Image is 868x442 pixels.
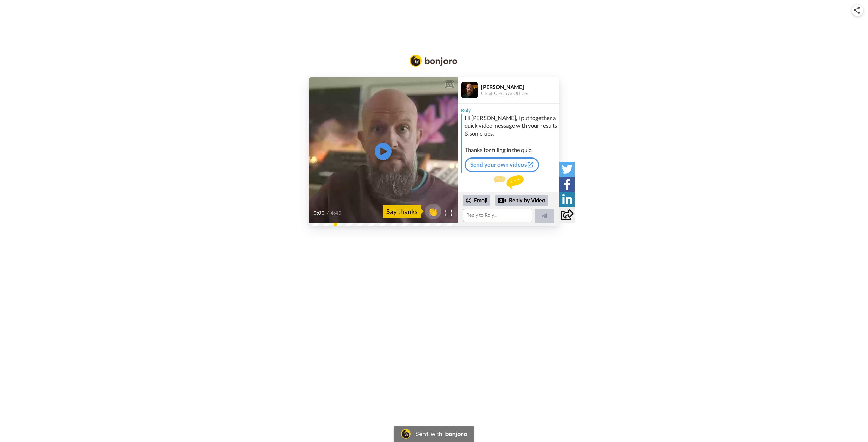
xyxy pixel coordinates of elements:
[463,195,490,206] div: Emoji
[494,175,524,189] img: message.svg
[458,104,559,114] div: Roly
[498,196,506,205] div: Reply by Video
[465,157,539,172] a: Send your own videos
[383,205,421,218] div: Say thanks
[458,175,559,200] div: Send Roly a reply.
[425,204,441,219] button: 👏
[425,206,441,217] span: 👏
[330,209,342,217] span: 4:49
[327,209,329,217] span: /
[854,7,860,14] img: ic_share.svg
[461,82,478,98] img: Profile Image
[481,84,559,90] div: [PERSON_NAME]
[313,209,325,217] span: 0:00
[410,55,457,67] img: Bonjoro Logo
[495,195,548,206] div: Reply by Video
[445,81,454,88] div: CC
[465,114,558,154] div: Hi [PERSON_NAME], I put together a quick video message with your results & some tips. Thanks for ...
[481,91,559,97] div: Chief Creative Officer
[445,210,452,216] img: Full screen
